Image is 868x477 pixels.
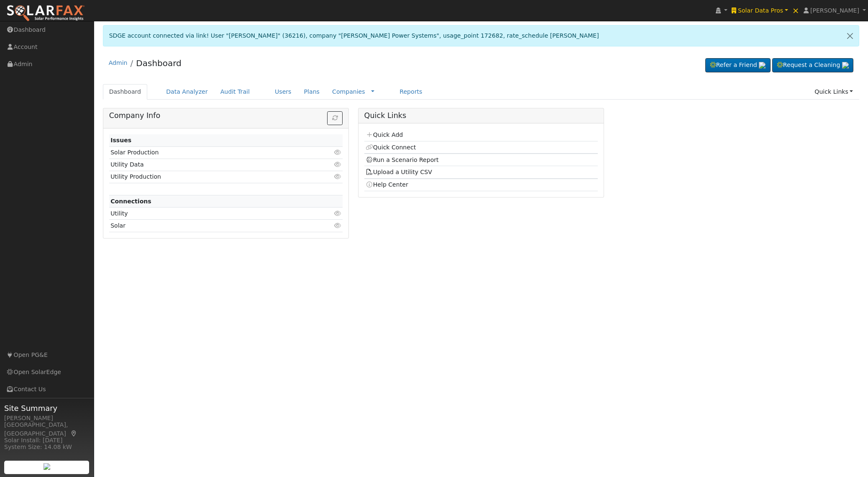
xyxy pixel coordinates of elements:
[109,111,343,120] h5: Company Info
[109,146,305,159] td: Solar Production
[160,84,214,100] a: Data Analyzer
[4,443,90,451] div: System Size: 14.08 kW
[109,159,305,171] td: Utility Data
[44,463,50,470] img: retrieve
[334,223,341,228] i: Click to view
[334,210,341,216] i: Click to view
[759,62,766,69] img: retrieve
[214,84,256,100] a: Audit Trail
[4,421,90,438] div: [GEOGRAPHIC_DATA], [GEOGRAPHIC_DATA]
[109,208,305,220] td: Utility
[366,181,408,188] a: Help Center
[334,149,341,155] i: Click to view
[841,26,859,46] a: Close
[4,414,90,423] div: [PERSON_NAME]
[364,111,598,120] h5: Quick Links
[334,174,341,180] i: Click to view
[110,137,131,144] strong: Issues
[705,58,771,72] a: Refer a Friend
[110,198,151,205] strong: Connections
[109,220,305,232] td: Solar
[4,403,90,414] span: Site Summary
[772,58,853,72] a: Request a Cleaning
[738,7,783,14] span: Solar Data Pros
[366,144,416,151] a: Quick Connect
[109,59,128,66] a: Admin
[298,84,326,100] a: Plans
[4,436,90,445] div: Solar Install: [DATE]
[70,430,78,437] a: Map
[332,88,365,95] a: Companies
[808,84,859,100] a: Quick Links
[810,7,859,14] span: [PERSON_NAME]
[334,162,341,167] i: Click to view
[103,84,148,100] a: Dashboard
[366,131,403,138] a: Quick Add
[792,5,799,15] span: ×
[393,84,428,100] a: Reports
[6,5,85,22] img: SolarFax
[136,58,182,68] a: Dashboard
[842,62,849,69] img: retrieve
[366,156,439,163] a: Run a Scenario Report
[366,169,432,175] a: Upload a Utility CSV
[269,84,298,100] a: Users
[109,171,305,183] td: Utility Production
[103,25,860,46] div: SDGE account connected via link! User "[PERSON_NAME]" (36216), company "[PERSON_NAME] Power Syste...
